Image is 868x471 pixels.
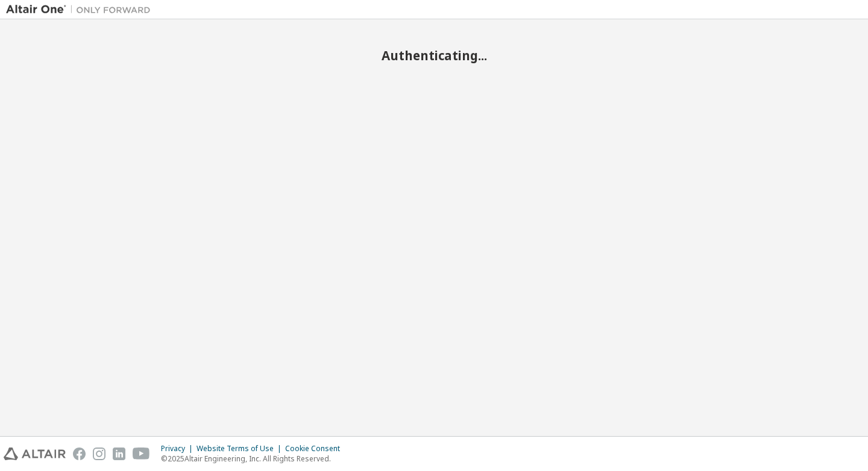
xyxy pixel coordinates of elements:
[285,444,347,454] div: Cookie Consent
[197,444,285,454] div: Website Terms of Use
[133,448,150,460] img: youtube.svg
[73,448,86,460] img: facebook.svg
[113,448,125,460] img: linkedin.svg
[93,448,105,460] img: instagram.svg
[161,444,197,454] div: Privacy
[6,4,157,16] img: Altair One
[6,48,862,63] h2: Authenticating...
[161,454,347,464] p: © 2025 Altair Engineering, Inc. All Rights Reserved.
[4,448,66,460] img: altair_logo.svg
